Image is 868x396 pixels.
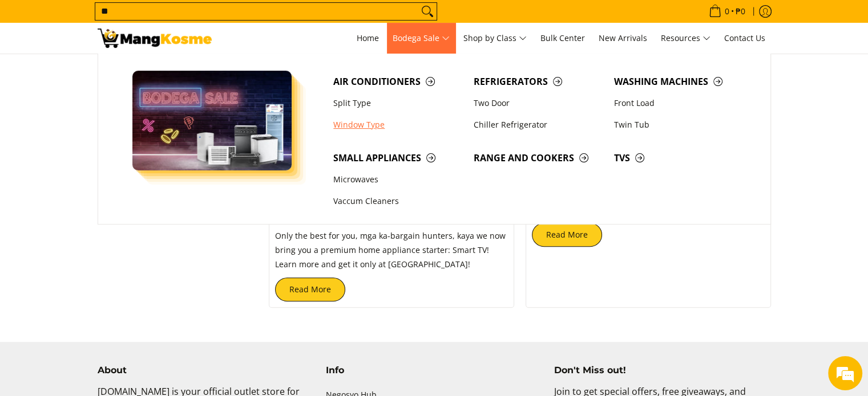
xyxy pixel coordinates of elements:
h4: About [98,365,314,376]
span: Washing Machines [614,75,743,89]
a: Twin Tub [608,114,749,136]
span: New Arrivals [599,32,647,43]
a: Read More [275,277,345,301]
span: Refrigerators [474,75,603,89]
a: Microwaves [328,169,468,190]
span: Only the best for you, mga ka-bargain hunters, kaya we now bring you a premium home appliance sta... [275,230,506,270]
span: Bulk Center [540,32,585,43]
img: Bodega Sale [132,71,292,170]
a: Bulk Center [535,23,591,54]
a: Shop by Class [458,23,532,54]
a: Bodega Sale [387,23,455,54]
a: Window Type [328,114,468,136]
a: Range and Cookers [468,147,608,169]
a: Chiller Refrigerator [468,114,608,136]
img: Search: 2 results found for &quot;lg&quot; | Mang Kosme [98,28,212,48]
span: TVs [614,151,743,165]
a: New Arrivals [593,23,653,54]
a: Vaccum Cleaners [328,191,468,213]
span: 0 [723,7,731,15]
a: Two Door [468,92,608,114]
a: Contact Us [718,23,771,54]
a: Small Appliances [328,147,468,169]
span: ₱0 [734,7,747,15]
h4: Don't Miss out! [554,365,770,376]
span: Bodega Sale [393,31,450,46]
a: Read More [532,223,602,247]
a: Split Type [328,92,468,114]
a: Washing Machines [608,71,749,92]
span: Contact Us [724,32,765,43]
a: Front Load [608,92,749,114]
a: Air Conditioners [328,71,468,92]
a: Resources [655,23,716,54]
span: Air Conditioners [333,75,462,89]
nav: Main Menu [223,23,771,54]
span: • [705,5,749,18]
span: Home [357,32,379,43]
a: TVs [608,147,749,169]
span: Range and Cookers [474,151,603,165]
span: Resources [661,31,710,46]
a: Refrigerators [468,71,608,92]
span: Shop by Class [463,31,527,46]
button: Search [418,3,437,20]
h4: Info [326,365,543,376]
a: Home [351,23,385,54]
span: Small Appliances [333,151,462,165]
